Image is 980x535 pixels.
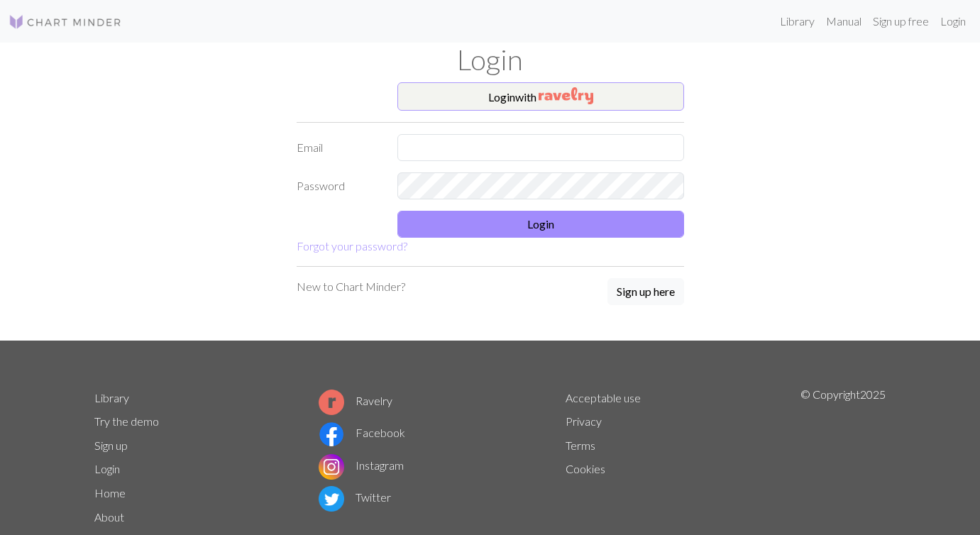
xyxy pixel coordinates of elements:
[94,414,159,428] a: Try the demo
[9,13,122,31] img: Logo
[397,82,684,111] button: Loginwith
[319,421,344,447] img: Facebook logo
[94,462,120,475] a: Login
[319,486,344,512] img: Twitter logo
[86,43,895,77] h1: Login
[319,390,344,415] img: Ravelry logo
[935,7,971,35] a: Login
[566,439,595,452] a: Terms
[867,7,935,35] a: Sign up free
[397,211,684,238] button: Login
[319,458,404,472] a: Instagram
[820,7,867,35] a: Manual
[94,391,129,404] a: Library
[297,239,407,253] a: Forgot your password?
[566,462,605,475] a: Cookies
[566,391,641,404] a: Acceptable use
[94,439,128,452] a: Sign up
[94,510,124,524] a: About
[319,394,392,407] a: Ravelry
[297,278,405,295] p: New to Chart Minder?
[539,87,593,104] img: Ravelry
[288,172,390,199] label: Password
[566,414,602,428] a: Privacy
[319,454,344,480] img: Instagram logo
[607,278,684,305] button: Sign up here
[94,486,126,500] a: Home
[800,386,886,529] p: © Copyright 2025
[774,7,820,35] a: Library
[319,490,391,504] a: Twitter
[607,278,684,307] a: Sign up here
[288,134,390,161] label: Email
[319,426,405,439] a: Facebook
